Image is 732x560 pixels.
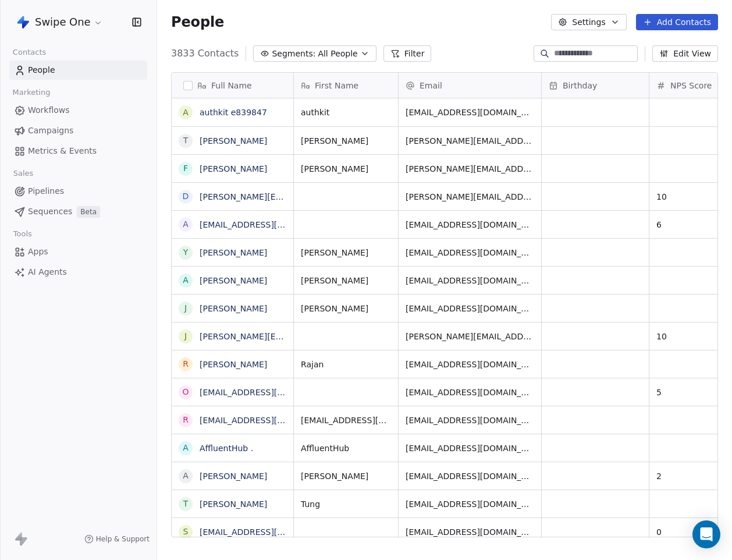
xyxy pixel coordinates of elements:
a: Pipelines [9,182,147,201]
span: [EMAIL_ADDRESS][DOMAIN_NAME] [301,414,391,426]
a: [PERSON_NAME] [200,276,267,285]
span: [PERSON_NAME] [301,470,391,482]
a: SequencesBeta [9,202,147,221]
span: [PERSON_NAME] [301,247,391,258]
a: People [9,61,147,80]
span: [EMAIL_ADDRESS][DOMAIN_NAME] [406,247,534,258]
span: [PERSON_NAME] [301,303,391,314]
span: Campaigns [28,125,73,137]
span: [PERSON_NAME] [301,135,391,147]
span: AI Agents [28,266,67,278]
div: Full Name [172,73,293,98]
span: Pipelines [28,185,64,197]
div: d [183,190,189,203]
span: Sales [8,165,38,182]
span: [EMAIL_ADDRESS][DOMAIN_NAME] [406,470,534,482]
div: T [183,498,189,510]
span: [EMAIL_ADDRESS][DOMAIN_NAME] [406,414,534,426]
a: authkit e839847 [200,108,267,117]
div: r [183,414,189,426]
span: [PERSON_NAME] [301,275,391,286]
div: F [183,162,188,175]
div: T [183,134,189,147]
div: A [183,470,189,482]
span: Metrics & Events [28,145,97,157]
a: Campaigns [9,121,147,140]
a: [PERSON_NAME] [200,248,267,257]
div: First Name [294,73,398,98]
a: Apps [9,242,147,261]
span: Marketing [8,84,55,101]
div: R [183,358,189,370]
div: o [182,386,189,398]
div: s [183,526,189,538]
span: [EMAIL_ADDRESS][DOMAIN_NAME] [406,275,534,286]
a: Workflows [9,101,147,120]
div: a [183,107,189,119]
div: Email [399,73,541,98]
a: [EMAIL_ADDRESS][DOMAIN_NAME] [200,388,342,397]
div: Birthday [542,73,649,98]
span: [EMAIL_ADDRESS][DOMAIN_NAME] [406,359,534,370]
div: A [183,274,189,286]
span: Sequences [28,205,72,218]
span: People [28,64,55,76]
span: Full Name [211,80,252,91]
a: [PERSON_NAME][EMAIL_ADDRESS][DOMAIN_NAME] [200,332,410,341]
span: AffluentHub [301,442,391,454]
span: [EMAIL_ADDRESS][DOMAIN_NAME] [406,219,534,231]
a: [EMAIL_ADDRESS][DOMAIN_NAME] [200,416,342,425]
button: Settings [551,14,626,30]
button: Swipe One [14,12,105,32]
span: [EMAIL_ADDRESS][DOMAIN_NAME] [406,498,534,510]
span: [PERSON_NAME][EMAIL_ADDRESS][DOMAIN_NAME] [406,331,534,342]
span: Help & Support [96,534,150,544]
div: Open Intercom Messenger [692,520,720,548]
a: Help & Support [84,534,150,544]
span: Rajan [301,359,391,370]
a: [PERSON_NAME] [200,304,267,313]
a: [EMAIL_ADDRESS][DOMAIN_NAME] [200,220,342,229]
span: People [171,13,224,31]
span: 3833 Contacts [171,47,239,61]
div: Y [183,246,189,258]
a: [PERSON_NAME] [200,136,267,146]
div: grid [172,98,294,538]
span: [EMAIL_ADDRESS][DOMAIN_NAME] [406,526,534,538]
img: Swipe%20One%20Logo%201-1.svg [16,15,30,29]
span: First Name [315,80,358,91]
a: AI Agents [9,263,147,282]
button: Filter [383,45,432,62]
div: A [183,442,189,454]
span: Tung [301,498,391,510]
a: [EMAIL_ADDRESS][DOMAIN_NAME] [200,527,342,537]
span: Apps [28,246,48,258]
span: Tools [8,225,37,243]
span: [PERSON_NAME] [301,163,391,175]
button: Edit View [652,45,718,62]
button: Add Contacts [636,14,718,30]
a: [PERSON_NAME] [200,472,267,481]
span: [EMAIL_ADDRESS][DOMAIN_NAME] [406,107,534,118]
span: [PERSON_NAME][EMAIL_ADDRESS][PERSON_NAME][DOMAIN_NAME] [406,135,534,147]
div: J [184,302,187,314]
a: [PERSON_NAME][EMAIL_ADDRESS][DOMAIN_NAME] [200,192,410,201]
div: j [184,330,187,342]
span: NPS Score [670,80,712,91]
span: [EMAIL_ADDRESS][DOMAIN_NAME] [406,387,534,398]
a: [PERSON_NAME] [200,360,267,369]
span: authkit [301,107,391,118]
span: [PERSON_NAME][EMAIL_ADDRESS][DOMAIN_NAME] [406,191,534,203]
a: [PERSON_NAME] [200,499,267,509]
span: Beta [77,206,100,218]
span: Email [420,80,442,91]
a: [PERSON_NAME] [200,164,267,173]
span: All People [318,48,357,60]
span: Segments: [272,48,315,60]
a: AffluentHub . [200,444,253,453]
div: a [183,218,189,231]
a: Metrics & Events [9,141,147,161]
span: Birthday [563,80,597,91]
span: [EMAIL_ADDRESS][DOMAIN_NAME] [406,442,534,454]
span: Swipe One [35,15,91,30]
